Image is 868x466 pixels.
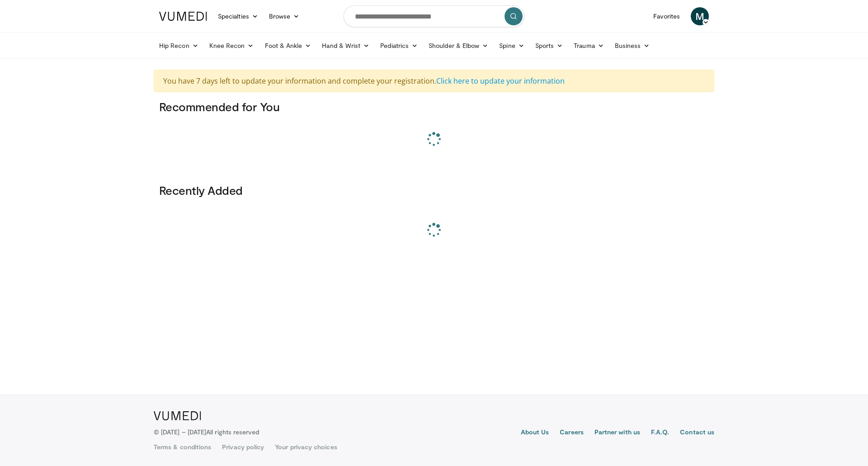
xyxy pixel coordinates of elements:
a: Business [609,37,656,55]
a: Terms & conditions [154,442,211,452]
a: Your privacy choices [275,442,337,452]
a: Pediatrics [375,37,423,55]
img: VuMedi Logo [154,411,201,420]
a: Specialties [212,7,264,25]
span: All rights reserved [206,428,259,436]
a: Contact us [680,428,714,438]
a: Browse [264,7,305,25]
p: © [DATE] – [DATE] [154,428,259,437]
a: Shoulder & Elbow [423,37,494,55]
a: Hand & Wrist [316,37,375,55]
a: Partner with us [594,428,640,438]
a: Click here to update your information [436,76,565,86]
a: Trauma [568,37,609,55]
div: You have 7 days left to update your information and complete your registration. [154,70,714,92]
a: Careers [560,428,584,438]
a: Spine [494,37,529,55]
h3: Recommended for You [159,99,709,114]
a: Knee Recon [204,37,259,55]
img: VuMedi Logo [159,12,207,21]
a: F.A.Q. [651,428,669,438]
a: About Us [521,428,549,438]
a: Hip Recon [154,37,204,55]
input: Search topics, interventions [344,5,524,27]
a: Privacy policy [222,442,264,452]
a: M [691,7,709,25]
h3: Recently Added [159,183,709,198]
a: Favorites [648,7,685,25]
a: Sports [530,37,569,55]
a: Foot & Ankle [259,37,317,55]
